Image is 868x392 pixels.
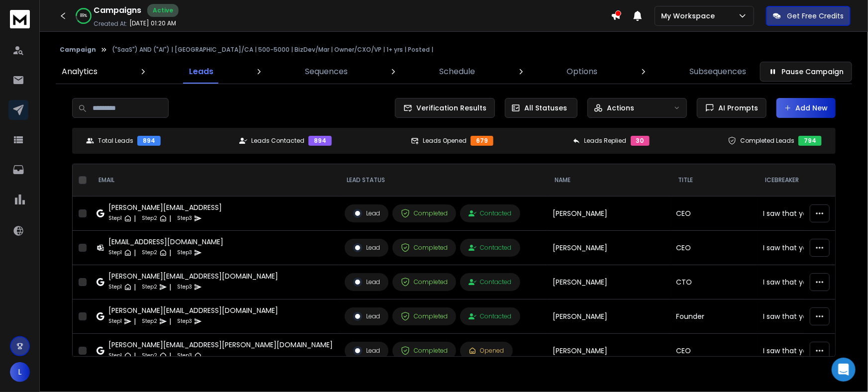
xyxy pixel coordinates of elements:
[305,66,348,78] p: Sequences
[561,60,604,84] a: Options
[469,209,512,217] div: Contacted
[134,213,136,223] p: |
[758,231,845,265] td: I saw that you're the CEO at Espressive. I just helped a similar AI company book meetings with E&...
[308,136,332,146] div: 894
[469,244,512,252] div: Contacted
[787,11,844,21] p: Get Free Credits
[56,60,103,84] a: Analytics
[91,164,339,196] th: EMAIL
[547,196,671,231] td: [PERSON_NAME]
[683,60,752,84] a: Subsequences
[740,137,794,145] p: Completed Leads
[353,312,380,321] div: Lead
[353,278,380,287] div: Lead
[189,66,213,78] p: Leads
[108,340,333,350] div: [PERSON_NAME][EMAIL_ADDRESS][PERSON_NAME][DOMAIN_NAME]
[401,209,448,218] div: Completed
[134,351,136,361] p: |
[299,60,354,84] a: Sequences
[251,137,304,145] p: Leads Contacted
[671,164,758,196] th: title
[469,278,512,286] div: Contacted
[169,282,171,292] p: |
[177,282,192,292] p: Step 3
[401,278,448,287] div: Completed
[631,136,650,146] div: 30
[98,137,133,145] p: Total Leads
[547,265,671,299] td: [PERSON_NAME]
[671,265,758,299] td: CTO
[134,248,136,258] p: |
[766,6,851,26] button: Get Free Credits
[183,60,219,84] a: Leads
[776,98,836,118] button: Add New
[401,243,448,252] div: Completed
[758,299,845,334] td: I saw that you're the Founder at Legion. Did you know that workforce management tech companies th...
[567,66,598,78] p: Options
[697,98,767,118] button: AI Prompts
[524,103,567,113] p: All Statuses
[142,351,157,361] p: Step 2
[94,4,141,16] h1: Campaigns
[169,316,171,326] p: |
[832,358,856,382] div: Open Intercom Messenger
[142,282,157,292] p: Step 2
[401,346,448,355] div: Completed
[671,231,758,265] td: CEO
[108,213,122,223] p: Step 1
[671,196,758,231] td: CEO
[134,316,136,326] p: |
[108,282,122,292] p: Step 1
[129,19,176,27] p: [DATE] 01:20 AM
[108,271,278,281] div: [PERSON_NAME][EMAIL_ADDRESS][DOMAIN_NAME]
[440,66,476,78] p: Schedule
[147,4,179,17] div: Active
[142,213,157,223] p: Step 2
[714,103,758,113] span: AI Prompts
[469,347,504,355] div: Opened
[169,351,171,361] p: |
[10,10,30,28] img: logo
[689,66,746,78] p: Subsequences
[94,20,127,28] p: Created At:
[108,237,223,247] div: [EMAIL_ADDRESS][DOMAIN_NAME]
[339,164,547,196] th: LEAD STATUS
[661,11,719,21] p: My Workspace
[547,334,671,368] td: [PERSON_NAME]
[177,248,192,258] p: Step 3
[60,46,96,54] button: Campaign
[547,231,671,265] td: [PERSON_NAME]
[395,98,495,118] button: Verification Results
[108,248,122,258] p: Step 1
[584,137,627,145] p: Leads Replied
[137,136,161,146] div: 894
[134,282,136,292] p: |
[108,351,122,361] p: Step 1
[10,362,30,382] button: L
[177,351,192,361] p: Step 3
[80,13,87,19] p: 89 %
[547,164,671,196] th: NAME
[760,62,852,82] button: Pause Campaign
[112,46,433,54] p: ("SaaS") AND ("AI") | [GEOGRAPHIC_DATA]/CA | 500-5000 | BizDev/Mar | Owner/CXO/VP | 1+ yrs | Post...
[169,248,171,258] p: |
[758,265,845,299] td: I saw that you're the CTO at ChaosSearch. I just helped a similar AI company book meetings with T...
[177,316,192,326] p: Step 3
[412,103,486,113] span: Verification Results
[434,60,482,84] a: Schedule
[108,305,278,315] div: [PERSON_NAME][EMAIL_ADDRESS][DOMAIN_NAME]
[62,66,97,78] p: Analytics
[471,136,493,146] div: 679
[798,136,822,146] div: 794
[353,209,380,218] div: Lead
[547,299,671,334] td: [PERSON_NAME]
[353,346,380,355] div: Lead
[142,316,157,326] p: Step 2
[108,202,222,212] div: [PERSON_NAME][EMAIL_ADDRESS]
[671,299,758,334] td: Founder
[177,213,192,223] p: Step 3
[758,196,845,231] td: I saw that you're the CEO at [GEOGRAPHIC_DATA]. I just helped a similar AI company land meetings ...
[423,137,467,145] p: Leads Opened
